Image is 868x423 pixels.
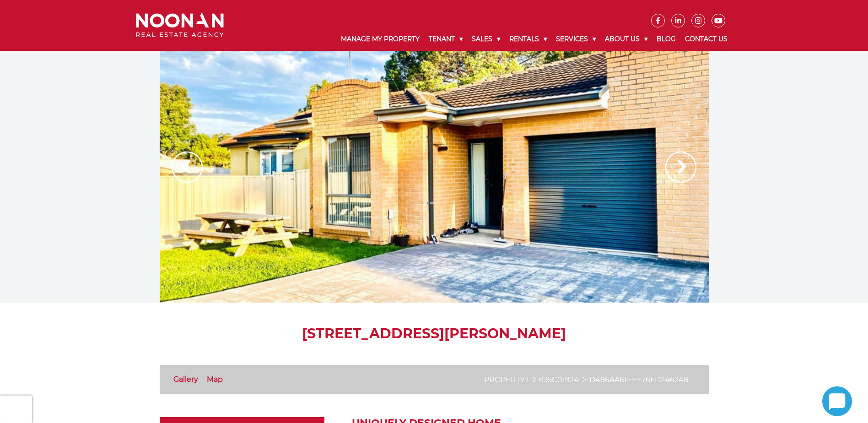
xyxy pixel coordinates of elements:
a: Services [551,27,600,51]
a: Blog [652,27,680,51]
h1: [STREET_ADDRESS][PERSON_NAME] [160,325,709,342]
a: Contact Us [680,27,732,51]
a: Map [207,375,223,384]
a: Tenant [424,27,467,51]
a: Rentals [505,27,551,51]
p: Property ID: b35c01924dfd486aa61eef76fd246248 [484,374,688,385]
a: Manage My Property [336,27,424,51]
img: Arrow slider [172,152,203,183]
img: Noonan Real Estate Agency [136,13,224,38]
a: Sales [467,27,505,51]
a: Gallery [173,375,198,384]
img: Arrow slider [665,152,696,183]
a: About Us [600,27,652,51]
